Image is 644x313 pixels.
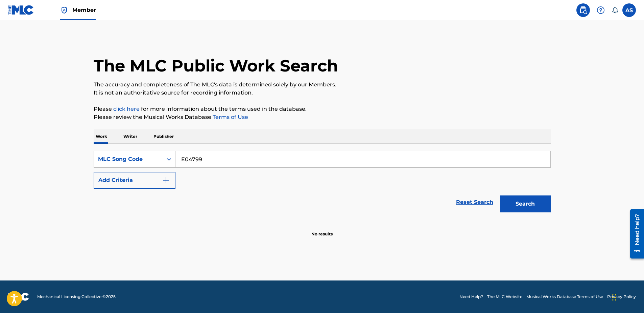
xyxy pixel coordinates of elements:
[94,113,551,121] p: Please review the Musical Works Database
[453,195,497,210] a: Reset Search
[612,7,618,14] div: Notifications
[94,151,551,216] form: Search Form
[60,6,68,14] img: Top Rightsholder
[607,294,636,300] a: Privacy Policy
[94,129,109,144] p: Work
[72,6,96,14] span: Member
[151,129,176,144] p: Publisher
[500,195,551,212] button: Search
[526,294,603,300] a: Musical Works Database Terms of Use
[94,105,551,113] p: Please for more information about the terms used in the database.
[610,280,644,313] iframe: Chat Widget
[94,172,175,189] button: Add Criteria
[597,6,605,14] img: help
[487,294,522,300] a: The MLC Website
[162,176,170,184] img: 9d2ae6d4665cec9f34b9.svg
[211,114,248,120] a: Terms of Use
[8,5,34,15] img: MLC Logo
[98,155,159,163] div: MLC Song Code
[612,287,616,308] div: Drag
[94,81,551,89] p: The accuracy and completeness of The MLC's data is determined solely by our Members.
[579,6,587,14] img: search
[311,223,333,237] p: No results
[94,89,551,97] p: It is not an authoritative source for recording information.
[622,3,636,17] div: User Menu
[8,293,29,301] img: logo
[625,207,644,261] iframe: Resource Center
[576,3,590,17] a: Public Search
[121,129,139,144] p: Writer
[37,294,116,300] span: Mechanical Licensing Collective © 2025
[594,3,607,17] div: Help
[459,294,483,300] a: Need Help?
[94,56,338,76] h1: The MLC Public Work Search
[113,106,140,112] a: click here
